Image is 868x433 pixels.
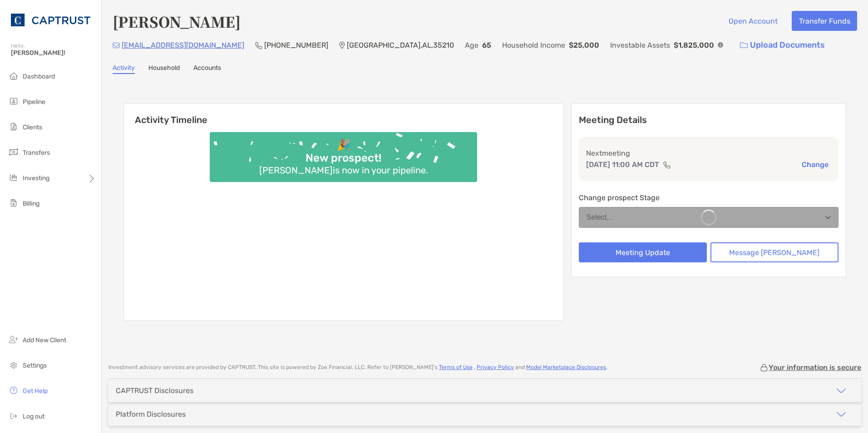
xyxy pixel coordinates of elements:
a: Privacy Policy [477,364,514,370]
img: billing icon [8,197,19,208]
img: dashboard icon [8,70,19,81]
a: Household [148,64,180,74]
p: Meeting Details [579,114,838,126]
p: Your information is secure [769,363,861,372]
p: Next meeting [586,148,831,159]
span: Log out [23,413,44,420]
span: Transfers [23,149,50,157]
button: Message [PERSON_NAME] [710,242,838,262]
button: Change [799,160,831,169]
a: Terms of Use [439,364,473,370]
img: clients icon [8,121,19,132]
img: CAPTRUST Logo [11,4,90,36]
img: Location Icon [339,42,345,49]
span: Settings [23,362,47,369]
span: Add New Client [23,336,66,344]
img: transfers icon [8,147,19,157]
p: Change prospect Stage [579,192,838,203]
p: Household Income [502,39,565,51]
div: 🎉 [333,138,354,152]
p: Age [465,39,478,51]
h4: [PERSON_NAME] [113,11,241,32]
button: Meeting Update [579,242,707,262]
span: Billing [23,200,39,207]
img: logout icon [8,410,19,421]
p: $25,000 [569,39,599,51]
span: Investing [23,174,49,182]
img: communication type [663,161,671,168]
p: [DATE] 11:00 AM CDT [586,159,659,170]
a: Accounts [193,64,221,74]
p: [PHONE_NUMBER] [264,39,328,51]
a: Model Marketplace Disclosures [526,364,606,370]
div: CAPTRUST Disclosures [116,386,193,395]
p: Investment advisory services are provided by CAPTRUST . This site is powered by Zoe Financial, LL... [108,364,607,371]
p: Investable Assets [610,39,670,51]
img: investing icon [8,172,19,183]
p: $1,825,000 [674,39,714,51]
img: Email Icon [113,43,120,48]
span: Clients [23,123,42,131]
div: [PERSON_NAME] is now in your pipeline. [256,165,432,176]
p: [EMAIL_ADDRESS][DOMAIN_NAME] [122,39,244,51]
img: settings icon [8,359,19,370]
img: get-help icon [8,385,19,396]
img: icon arrow [836,385,847,396]
img: Info Icon [718,42,723,48]
p: [GEOGRAPHIC_DATA] , AL , 35210 [347,39,454,51]
span: Get Help [23,387,48,395]
span: [PERSON_NAME]! [11,49,96,57]
a: Activity [113,64,135,74]
span: Pipeline [23,98,45,106]
img: Phone Icon [255,42,262,49]
button: Transfer Funds [792,11,857,31]
img: button icon [740,42,748,49]
a: Upload Documents [734,35,831,55]
img: icon arrow [836,409,847,420]
img: add_new_client icon [8,334,19,345]
p: 65 [482,39,491,51]
h6: Activity Timeline [124,103,563,125]
span: Dashboard [23,73,55,80]
img: pipeline icon [8,96,19,107]
div: Platform Disclosures [116,410,186,418]
button: Open Account [721,11,784,31]
div: New prospect! [302,152,385,165]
